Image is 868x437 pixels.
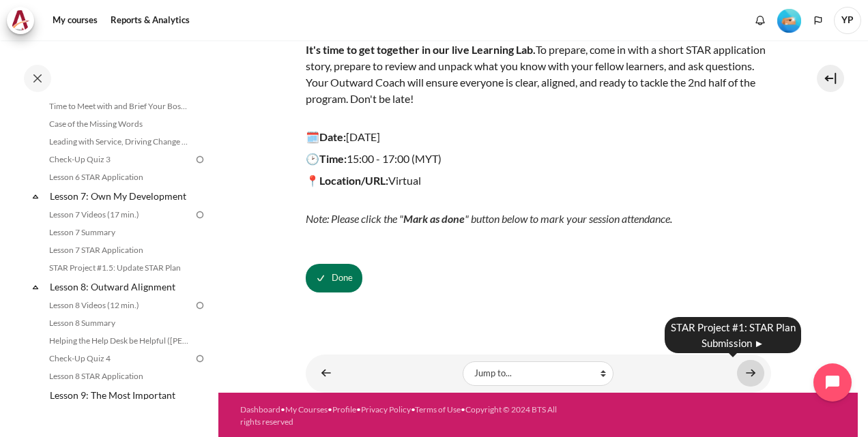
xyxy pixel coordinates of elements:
strong: 🕑Time: [306,152,347,165]
img: To do [194,299,206,312]
a: Case of the Missing Words [45,116,194,132]
a: Lesson 8 Videos (12 min.) [45,297,194,314]
a: Architeck Architeck [7,7,41,34]
span: Virtual [306,174,421,187]
span: 15:00 - 17:00 (MYT) [347,152,442,165]
a: Lesson 7: Own My Development [48,187,194,205]
strong: It's time to get together in our live Learning Lab. [306,43,536,56]
span: YP [834,7,861,34]
span: Collapse [29,280,42,294]
span: Done [332,271,353,285]
a: Profile [332,404,356,415]
div: STAR Project #1: STAR Plan Submission ► [665,317,801,353]
a: STAR Project #1.5: Update STAR Plan [45,260,194,276]
a: Time to Meet with and Brief Your Boss #1 [45,98,194,115]
a: Lesson 8: Outward Alignment [48,277,194,296]
span: Collapse [29,190,42,203]
iframe: Join Your Learning Lab Session #1 [306,313,771,314]
button: Languages [808,10,828,31]
a: Lesson 6 STAR Application [45,169,194,185]
img: Architeck [11,10,30,31]
span: Collapse [29,395,42,409]
div: Level #2 [777,7,801,33]
a: User menu [834,7,861,34]
a: Lesson 7 STAR Application [45,242,194,258]
a: Check-Up Quiz 3 [45,151,194,168]
a: ◄ Lesson 5 STAR Application [313,360,340,387]
img: To do [194,153,206,166]
p: To prepare, come in with a short STAR application story, prepare to review and unpack what you kn... [306,25,771,123]
a: Reports & Analytics [106,7,194,34]
p: [DATE] [306,129,771,145]
a: Check-Up Quiz 4 [45,350,194,367]
a: Lesson 8 Summary [45,315,194,331]
a: Copyright © 2024 BTS All rights reserved [240,404,557,427]
a: Lesson 8 STAR Application [45,368,194,385]
div: • • • • • [240,404,560,428]
a: Lesson 7 Videos (17 min.) [45,207,194,223]
a: Helping the Help Desk be Helpful ([PERSON_NAME]'s Story) [45,333,194,349]
span: Note: Please click the " [306,212,403,225]
a: Lesson 7 Summary [45,224,194,241]
a: Level #2 [772,7,807,33]
button: Join Your Learning Lab Session #1 is marked as done. Press to undo. [306,264,362,292]
a: Terms of Use [415,404,461,415]
a: My Courses [285,404,328,415]
img: Level #2 [777,9,801,33]
strong: 🗓️Date: [306,130,346,143]
a: Lesson 9: The Most Important Move [48,386,194,419]
img: To do [194,352,206,365]
div: Show notification window with no new notifications [750,10,770,31]
img: To do [194,209,206,221]
strong: 📍Location/URL: [306,174,388,187]
span: Mark as done [403,212,465,225]
a: My courses [48,7,102,34]
span: " button below to mark your session attendance. [465,212,672,225]
a: Privacy Policy [361,404,411,415]
a: Dashboard [240,404,280,415]
a: Leading with Service, Driving Change (Pucknalin's Story) [45,134,194,150]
